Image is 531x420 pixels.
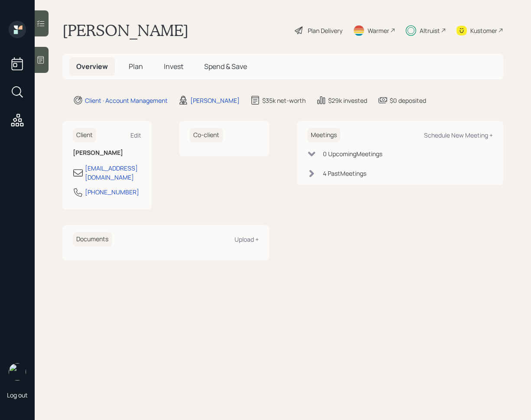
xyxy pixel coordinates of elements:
span: Spend & Save [204,62,247,71]
div: $0 deposited [390,96,426,105]
div: Log out [7,391,28,399]
div: 0 Upcoming Meeting s [323,149,382,158]
h1: [PERSON_NAME] [62,21,189,40]
div: Altruist [420,26,440,35]
div: Schedule New Meeting + [424,131,493,139]
span: Invest [164,62,183,71]
div: $29k invested [328,96,367,105]
div: 4 Past Meeting s [323,169,366,178]
div: Warmer [368,26,389,35]
span: Overview [76,62,108,71]
div: Upload + [235,235,259,243]
div: $35k net-worth [262,96,306,105]
span: Plan [129,62,143,71]
h6: Documents [73,232,112,246]
div: [PHONE_NUMBER] [85,187,139,197]
div: Plan Delivery [308,26,342,35]
img: retirable_logo.png [9,363,26,381]
h6: Client [73,128,96,142]
div: Kustomer [470,26,497,35]
h6: Co-client [190,128,223,142]
div: Edit [130,131,141,139]
h6: [PERSON_NAME] [73,149,141,157]
div: Client · Account Management [85,96,168,105]
div: [EMAIL_ADDRESS][DOMAIN_NAME] [85,164,141,182]
div: [PERSON_NAME] [190,96,240,105]
h6: Meetings [307,128,340,142]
